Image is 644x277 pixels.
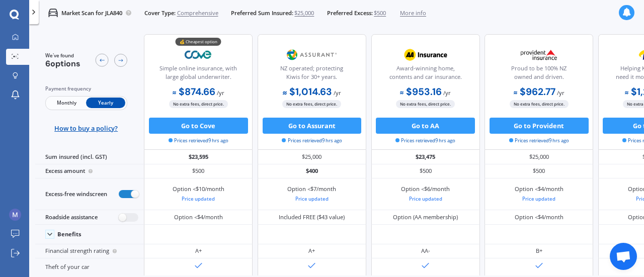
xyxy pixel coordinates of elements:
[510,100,569,108] span: No extra fees, direct price.
[514,85,555,98] b: $962.77
[283,85,332,98] b: $1,014.63
[151,64,246,84] div: Simple online insurance, with large global underwriter.
[396,100,455,108] span: No extra fees, direct price.
[169,100,228,108] span: No extra fees, direct price.
[282,100,341,108] span: No extra fees, direct price.
[173,185,224,203] div: Option <$10/month
[400,85,442,98] b: $953.16
[378,64,472,84] div: Award-winning home, contents and car insurance.
[258,164,366,178] div: $400
[231,9,293,17] span: Preferred Sum Insured:
[173,85,215,98] b: $874.66
[401,195,450,203] div: Price updated
[287,195,336,203] div: Price updated
[287,185,336,203] div: Option <$7/month
[174,213,223,221] div: Option <$4/month
[265,64,359,84] div: NZ operated; protecting Kiwis for 30+ years.
[54,124,118,132] span: How to buy a policy?
[177,9,218,17] span: Comprehensive
[45,52,80,59] span: We've found
[48,8,58,18] img: car.f15378c7a67c060ca3f3.svg
[376,118,475,134] button: Go to AA
[490,118,589,134] button: Go to Provident
[395,137,455,144] span: Prices retrieved 9 hrs ago
[282,137,342,144] span: Prices retrieved 9 hrs ago
[371,150,480,164] div: $23,475
[515,195,563,203] div: Price updated
[35,258,144,276] div: Theft of your car
[393,213,458,221] div: Option (AA membership)
[35,150,144,164] div: Sum insured (incl. GST)
[371,164,480,178] div: $500
[144,150,253,164] div: $23,595
[485,164,593,178] div: $500
[173,195,224,203] div: Price updated
[308,247,315,255] div: A+
[57,231,82,238] div: Benefits
[421,247,430,255] div: AA-
[536,247,542,255] div: B+
[144,164,253,178] div: $500
[35,164,144,178] div: Excess amount
[149,118,248,134] button: Go to Cove
[279,213,345,221] div: Included FREE ($43 value)
[217,89,224,97] span: / yr
[512,45,566,65] img: Provident.png
[294,9,314,17] span: $25,000
[176,38,221,46] div: 💰 Cheapest option
[509,137,569,144] span: Prices retrieved 9 hrs ago
[35,178,144,210] div: Excess-free windscreen
[515,213,563,221] div: Option <$4/month
[334,89,341,97] span: / yr
[515,185,563,203] div: Option <$4/month
[169,137,228,144] span: Prices retrieved 9 hrs ago
[35,244,144,258] div: Financial strength rating
[399,45,452,65] img: AA.webp
[47,98,86,108] span: Monthly
[374,9,386,17] span: $500
[61,9,122,17] p: Market Scan for JLA840
[400,9,426,17] span: More info
[195,247,202,255] div: A+
[172,45,225,65] img: Cove.webp
[327,9,373,17] span: Preferred Excess:
[9,209,21,221] img: ACg8ocJcYZRRugOdG5Mo-CkglfR7tjhj8N4qIjj8nRNNmdBNOu4AZg=s96-c
[35,210,144,225] div: Roadside assistance
[45,58,80,69] span: 6 options
[86,98,125,108] span: Yearly
[285,45,339,65] img: Assurant.png
[144,9,176,17] span: Cover Type:
[443,89,451,97] span: / yr
[610,243,637,270] div: Open chat
[258,150,366,164] div: $25,000
[45,85,127,93] div: Payment frequency
[557,89,565,97] span: / yr
[485,150,593,164] div: $25,000
[401,185,450,203] div: Option <$6/month
[263,118,362,134] button: Go to Assurant
[492,64,586,84] div: Proud to be 100% NZ owned and driven.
